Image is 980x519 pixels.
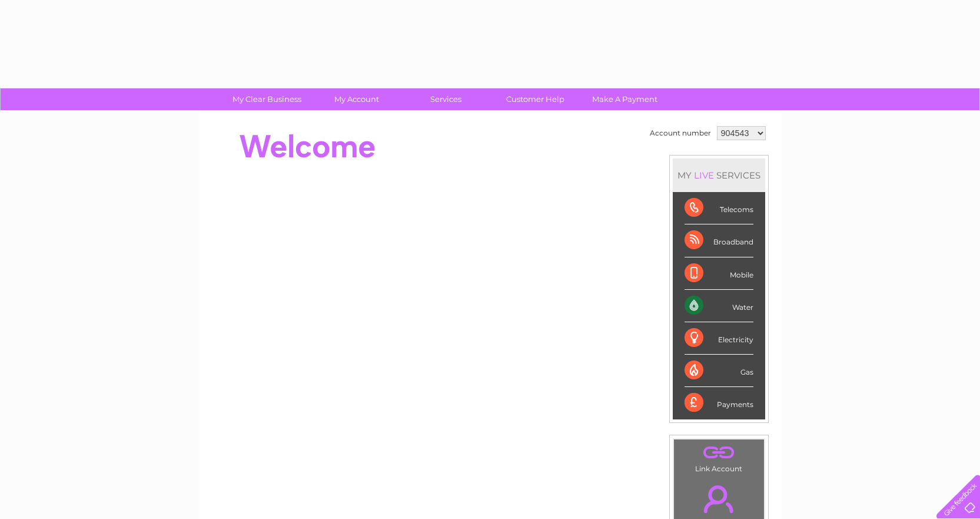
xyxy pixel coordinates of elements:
[685,257,753,290] div: Mobile
[308,88,405,110] a: My Account
[685,387,753,419] div: Payments
[677,442,761,463] a: .
[576,88,673,110] a: Make A Payment
[673,439,765,476] td: Link Account
[685,355,753,387] div: Gas
[647,123,714,143] td: Account number
[397,88,494,110] a: Services
[692,170,716,181] div: LIVE
[673,158,765,192] div: MY SERVICES
[218,88,315,110] a: My Clear Business
[685,322,753,355] div: Electricity
[685,290,753,322] div: Water
[487,88,584,110] a: Customer Help
[685,192,753,224] div: Telecoms
[685,224,753,257] div: Broadband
